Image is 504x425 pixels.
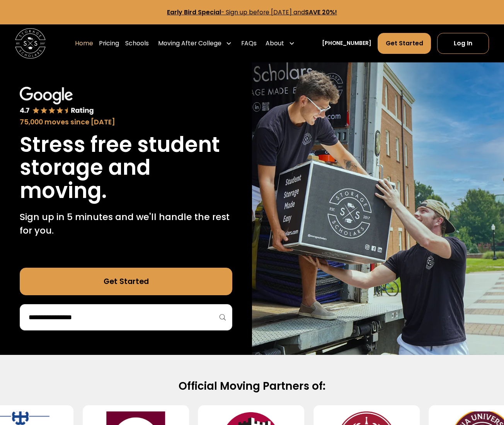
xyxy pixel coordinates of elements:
[305,8,337,16] strong: SAVE 20%!
[15,28,46,59] img: Storage Scholars main logo
[252,62,504,355] img: Storage Scholars makes moving and storage easy.
[75,33,93,54] a: Home
[99,33,119,54] a: Pricing
[266,39,284,48] div: About
[20,87,94,115] img: Google 4.7 star rating
[15,28,46,59] a: home
[20,268,232,295] a: Get Started
[20,210,232,237] p: Sign up in 5 minutes and we'll handle the rest for you.
[378,33,431,53] a: Get Started
[322,40,371,48] a: [PHONE_NUMBER]
[20,117,232,127] div: 75,000 moves since [DATE]
[158,39,221,48] div: Moving After College
[262,33,298,54] div: About
[155,33,235,54] div: Moving After College
[125,33,149,54] a: Schools
[437,33,489,53] a: Log In
[167,8,337,16] a: Early Bird Special- Sign up before [DATE] andSAVE 20%!
[167,8,221,16] strong: Early Bird Special
[25,379,479,393] h2: Official Moving Partners of:
[241,33,257,54] a: FAQs
[20,133,232,202] h1: Stress free student storage and moving.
